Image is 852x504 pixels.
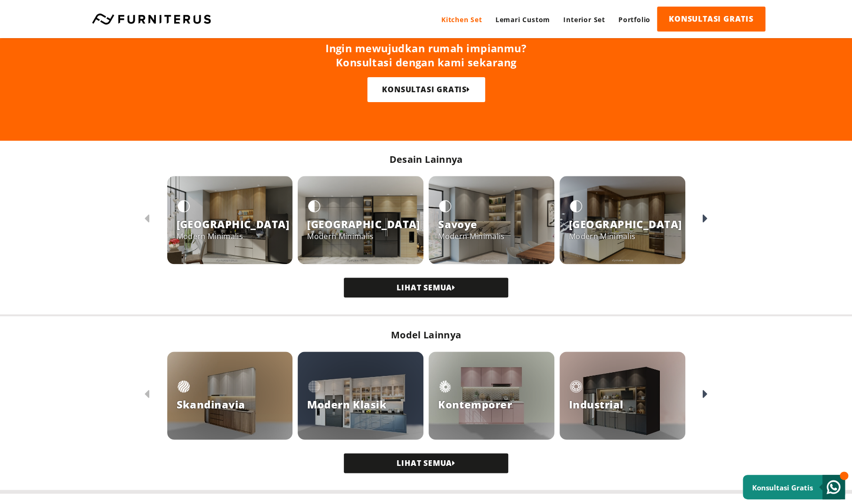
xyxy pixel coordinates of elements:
[569,231,682,241] p: Modern Minimalis
[743,475,845,499] a: Konsultasi Gratis
[557,7,612,32] a: Interior Set
[344,453,508,473] a: LIHAT SEMUA
[612,7,657,32] a: Portfolio
[367,77,485,102] a: KONSULTASI GRATIS
[177,397,245,411] h3: Skandinavia
[569,397,623,411] h3: Industrial
[752,483,813,492] small: Konsultasi Gratis
[167,176,293,264] a: [GEOGRAPHIC_DATA] Modern Minimalis
[438,397,512,411] h3: Kontemporer
[560,352,685,440] a: Industrial
[435,7,489,32] a: Kitchen Set
[389,153,463,166] h2: Desain Lainnya
[429,176,554,264] a: Savoye Modern Minimalis
[307,397,387,411] h3: Modern Klasik
[560,176,685,264] a: [GEOGRAPHIC_DATA] Modern Minimalis
[438,217,504,231] h3: Savoye
[167,352,293,440] a: Skandinavia
[307,231,420,241] p: Modern Minimalis
[344,278,508,297] a: LIHAT SEMUA
[177,217,289,231] h3: [GEOGRAPHIC_DATA]
[298,352,423,440] a: Modern Klasik
[298,176,423,264] a: [GEOGRAPHIC_DATA] Modern Minimalis
[489,7,557,32] a: Lemari Custom
[391,328,462,341] h2: Model Lainnya
[438,231,504,241] p: Modern Minimalis
[307,217,420,231] h3: [GEOGRAPHIC_DATA]
[657,7,765,32] a: KONSULTASI GRATIS
[177,231,289,241] p: Modern Minimalis
[429,352,554,440] a: Kontemporer
[569,217,682,231] h3: [GEOGRAPHIC_DATA]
